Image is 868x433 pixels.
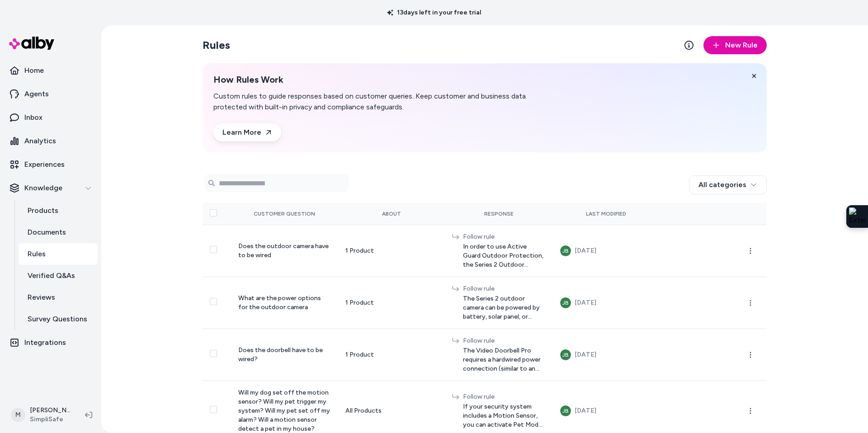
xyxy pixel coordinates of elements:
[463,402,545,429] span: If your security system includes a Motion Sensor, you can activate Pet Mode. This setting allows ...
[213,91,561,113] p: Custom rules to guide responses based on customer queries. Keep customer and business data protec...
[575,349,596,360] div: [DATE]
[463,284,545,293] div: Follow rule
[11,408,25,422] span: M
[575,405,596,416] div: [DATE]
[575,297,596,308] div: [DATE]
[210,246,217,253] button: Select row
[463,242,545,269] span: In order to use Active Guard Outdoor Protection, the Series 2 Outdoor Camera has to be to plugged...
[24,89,49,99] p: Agents
[24,65,44,76] p: Home
[203,38,230,52] h2: Rules
[463,294,545,321] span: The Series 2 outdoor camera can be powered by battery, solar panel, or plugged in to a power outlet.
[5,400,78,429] button: M[PERSON_NAME]SimpliSafe
[238,389,330,433] span: Will my dog set off the motion sensor? Will my pet trigger my system? Will my pet set off my alar...
[463,392,545,401] div: Follow rule
[238,294,321,311] span: What are the power options for the outdoor camera
[19,200,98,221] a: Products
[463,232,545,241] div: Follow rule
[238,242,329,259] span: Does the outdoor camera have to be wired
[238,346,323,363] span: Does the doorbell have to be wired?
[28,205,58,216] p: Products
[9,37,54,50] img: alby Logo
[19,265,98,287] a: Verified Q&As
[4,154,98,175] a: Experiences
[345,210,438,217] div: About
[19,221,98,243] a: Documents
[345,298,438,307] div: 1 Product
[30,415,71,424] span: SimpliSafe
[24,136,56,146] p: Analytics
[345,246,438,255] div: 1 Product
[28,227,66,238] p: Documents
[463,346,545,373] span: The Video Doorbell Pro requires a hardwired power connection (similar to an electric light fixtur...
[452,210,545,217] div: Response
[849,207,865,226] img: Extension Icon
[28,249,46,259] p: Rules
[345,406,438,415] div: All Products
[19,243,98,265] a: Rules
[19,308,98,330] a: Survey Questions
[703,36,767,54] button: New Rule
[238,210,331,217] div: Customer Question
[4,60,98,81] a: Home
[19,287,98,308] a: Reviews
[28,270,75,281] p: Verified Q&As
[689,175,767,194] button: All categories
[4,332,98,353] a: Integrations
[345,350,438,359] div: 1 Product
[210,406,217,413] button: Select row
[560,297,571,308] button: JB
[30,406,71,415] p: [PERSON_NAME]
[24,337,66,348] p: Integrations
[560,349,571,360] button: JB
[4,177,98,199] button: Knowledge
[463,336,545,345] div: Follow rule
[560,210,653,217] div: Last Modified
[24,112,42,123] p: Inbox
[213,123,281,141] a: Learn More
[210,209,217,216] button: Select all
[725,40,758,51] span: New Rule
[4,83,98,105] a: Agents
[560,405,571,416] button: JB
[210,350,217,357] button: Select row
[28,292,55,303] p: Reviews
[24,159,65,170] p: Experiences
[4,130,98,152] a: Analytics
[382,8,486,17] p: 13 days left in your free trial
[560,245,571,256] button: JB
[575,245,596,256] div: [DATE]
[210,298,217,305] button: Select row
[24,183,62,193] p: Knowledge
[4,107,98,128] a: Inbox
[28,314,87,325] p: Survey Questions
[213,74,561,85] h2: How Rules Work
